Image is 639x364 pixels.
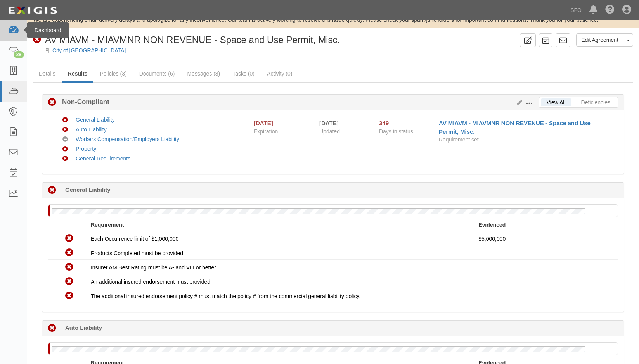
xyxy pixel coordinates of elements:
[14,51,24,58] div: 28
[45,35,340,45] span: AV MIAVM - MIAVMNR NON REVENUE - Space and Use Permit, Misc.
[48,324,56,333] i: Non-Compliant 57 days (since 07/01/2025)
[91,293,360,299] span: The additional insured endorsement policy # must match the policy # from the commercial general l...
[514,99,522,105] a: Edit Results
[76,126,106,133] a: Auto Liability
[62,66,94,83] a: Results
[227,66,260,81] a: Tasks (0)
[52,47,126,53] a: City of [GEOGRAPHIC_DATA]
[62,117,68,123] i: Non-Compliant
[33,36,41,44] i: Non-Compliant
[478,222,506,228] strong: Evidenced
[65,263,73,271] i: Non-Compliant
[566,2,585,18] a: SFO
[65,249,73,257] i: Non-Compliant
[91,279,212,285] span: An additional insured endorsement must provided.
[91,264,216,271] span: Insurer AM Best Rating must be A- and VIII or better
[65,324,102,332] b: Auto Liability
[133,66,181,81] a: Documents (6)
[261,66,298,81] a: Activity (0)
[605,5,615,15] i: Help Center - Complianz
[319,119,367,127] div: [DATE]
[62,156,68,162] i: Non-Compliant
[541,98,571,106] a: View All
[91,250,185,256] span: Products Completed must be provided.
[379,128,413,135] span: Days in status
[65,186,111,194] b: General Liability
[319,128,340,135] span: Updated
[62,147,68,152] i: Non-Compliant
[62,137,68,142] i: No Coverage
[254,119,273,127] div: [DATE]
[94,66,132,81] a: Policies (3)
[181,66,226,81] a: Messages (8)
[76,136,179,142] a: Workers Compensation/Employers Liability
[576,33,623,47] a: Edit Agreement
[379,119,433,127] div: Since 09/12/2024
[33,33,340,47] div: AV MIAVM - MIAVMNR NON REVENUE - Space and Use Permit, Misc.
[27,22,69,38] div: Dashboard
[76,155,130,162] a: General Requirements
[65,278,73,286] i: Non-Compliant
[91,236,178,242] span: Each Occurrence limit of $1,000,000
[76,117,114,123] a: General Liability
[33,66,61,81] a: Details
[56,97,109,107] b: Non-Compliant
[91,222,124,228] strong: Requirement
[65,292,73,300] i: Non-Compliant
[254,128,313,135] span: Expiration
[439,120,591,135] a: AV MIAVM - MIAVMNR NON REVENUE - Space and Use Permit, Misc.
[478,235,612,243] p: $5,000,000
[48,98,56,107] i: Non-Compliant
[62,127,68,133] i: Non-Compliant
[65,235,73,243] i: Non-Compliant
[48,186,56,195] i: Non-Compliant 57 days (since 07/01/2025)
[575,98,616,106] a: Deficiencies
[76,146,96,152] a: Property
[6,3,59,17] img: logo-5460c22ac91f19d4615b14bd174203de0afe785f0fc80cf4dbbc73dc1793850b.png
[439,136,479,143] span: Requirement set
